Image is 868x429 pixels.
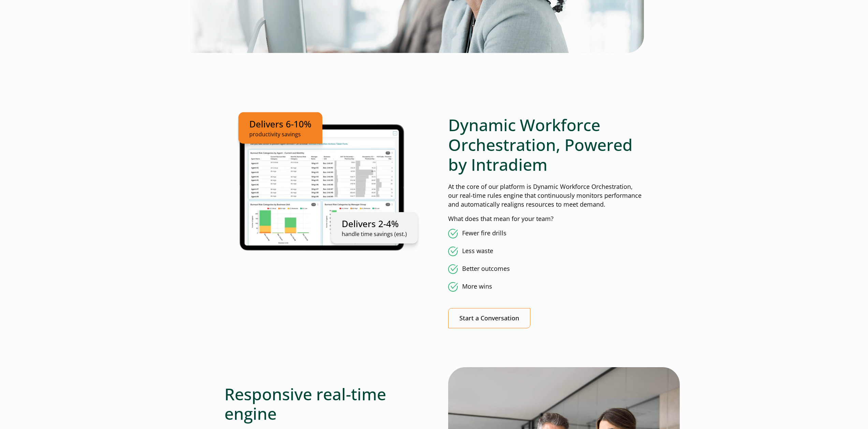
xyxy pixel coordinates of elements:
p: What does that mean for your team? [448,214,644,223]
h2: Responsive real-time engine [224,384,420,424]
li: Less waste [448,247,644,256]
p: productivity savings [249,130,311,138]
p: Delivers 6-10% [249,117,311,130]
a: Start a Conversation [448,308,530,328]
h2: Dynamic Workforce Orchestration, Powered by Intradiem [448,115,644,174]
p: At the core of our platform is Dynamic Workforce Orchestration, our real-time rules engine that c... [448,182,644,209]
p: Delivers 2-4% [342,218,407,230]
p: handle time savings (est.) [342,230,407,238]
li: Better outcomes [448,264,644,274]
li: Fewer fire drills [448,229,644,238]
li: More wins [448,282,644,292]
